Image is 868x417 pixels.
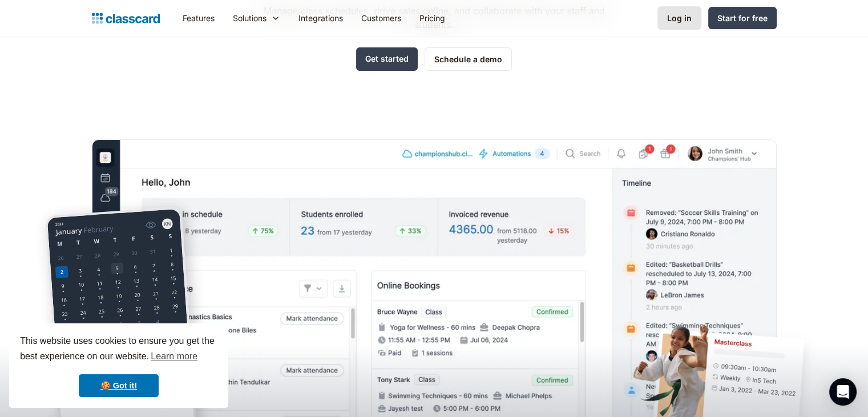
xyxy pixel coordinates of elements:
div: Start for free [717,12,768,24]
div: Solutions [224,5,289,31]
a: Integrations [289,5,352,31]
a: Log in [657,6,701,30]
div: cookieconsent [9,323,228,408]
a: Get started [356,47,418,71]
a: Schedule a demo [425,47,512,71]
a: Start for free [708,7,777,29]
div: Open Intercom Messenger [829,378,857,406]
span: This website uses cookies to ensure you get the best experience on our website. [20,334,217,365]
div: Log in [667,12,692,24]
a: learn more about cookies [149,348,199,365]
div: Solutions [233,12,267,24]
a: Pricing [410,5,454,31]
a: Logo [92,10,160,26]
a: Features [173,5,224,31]
a: dismiss cookie message [79,374,159,397]
a: Customers [352,5,410,31]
